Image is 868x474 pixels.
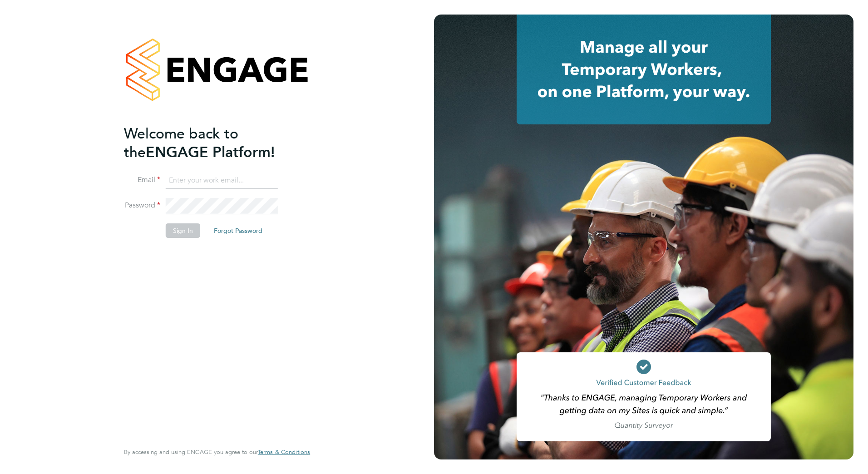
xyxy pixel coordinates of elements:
a: Terms & Conditions [258,449,310,456]
label: Password [124,201,160,210]
button: Sign In [166,223,200,238]
button: Forgot Password [207,223,270,238]
span: Welcome back to the [124,125,238,161]
input: Enter your work email... [166,173,278,189]
label: Email [124,175,160,185]
h2: ENGAGE Platform! [124,124,301,162]
span: By accessing and using ENGAGE you agree to our [124,448,310,456]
